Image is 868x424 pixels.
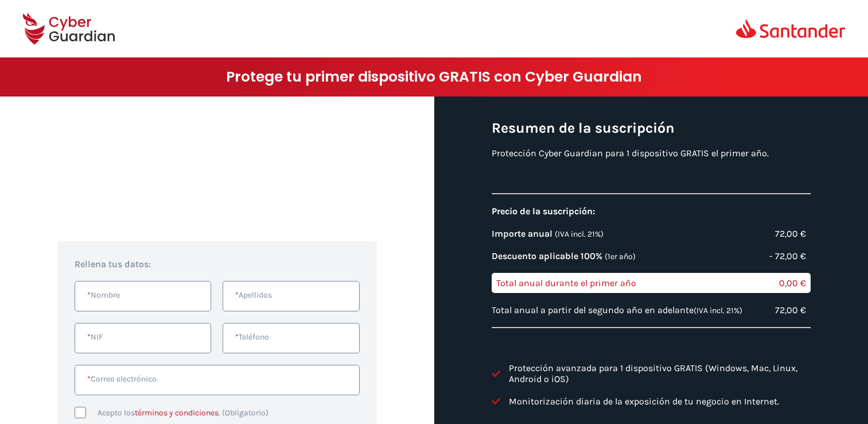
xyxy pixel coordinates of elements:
[98,408,360,418] label: Acepto los . (Obligatorio)
[605,252,636,261] span: (1er año)
[57,120,377,163] h1: Crea tu negocio y hazlo crecer sin olvidar su protección
[769,250,806,261] p: - 72,00 €
[75,259,360,269] h4: Rellena tus datos:
[775,304,806,315] p: 72,00 €
[509,363,811,384] p: Protección avanzada para 1 dispositivo GRATIS (Windows, Mac, Linux, Android o iOS)
[694,306,742,315] span: (IVA incl. 21%)
[492,228,552,239] strong: Importe anual
[57,175,377,207] p: Gracias a la puedes contratar Cyber Guardian para proteger 1 dispositivo GRATIS el primer año.
[496,277,636,288] p: Total anual durante el primer año
[492,250,602,261] strong: Descuento aplicable 100%
[492,148,811,159] p: Protección Cyber Guardian para 1 dispositivo GRATIS el primer año.
[555,229,604,239] span: (IVA incl. 21%)
[57,219,377,230] p: ¡Aprovecha esta oportunidad!
[71,175,322,196] strong: Campaña Emprende [PERSON_NAME][GEOGRAPHIC_DATA]
[492,304,742,315] p: Total anual a partir del segundo año en adelante
[135,408,219,418] a: términos y condiciones
[492,206,811,217] h4: Precio de la suscripción:
[492,120,811,136] h3: Resumen de la suscripción
[820,378,857,413] iframe: chat widget
[775,228,806,239] p: 72,00 €
[779,277,806,288] p: 0,00 €
[509,396,811,407] p: Monitorización diaria de la exposición de tu negocio en Internet.
[223,323,359,353] input: Introduce un número de teléfono válido.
